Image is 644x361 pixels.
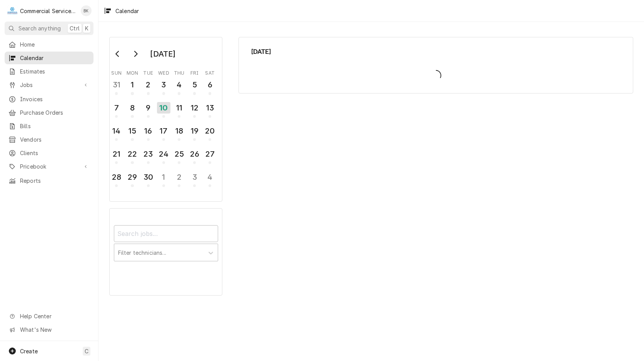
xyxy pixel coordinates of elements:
div: 19 [189,125,200,137]
a: Calendar [5,52,93,64]
span: C [85,347,88,355]
span: Clients [20,149,90,157]
div: 10 [157,102,170,114]
span: Vendors [20,135,90,144]
button: Search anythingCtrlK [5,22,93,35]
span: What's New [20,326,89,334]
div: 21 [110,148,122,160]
div: 28 [110,171,122,183]
div: 4 [173,79,185,90]
span: Reports [20,177,90,185]
span: Invoices [20,95,90,103]
div: BK [81,5,92,16]
div: 15 [126,125,138,137]
th: Saturday [202,67,218,77]
div: 16 [142,125,154,137]
span: Create [20,348,38,354]
div: 18 [173,125,185,137]
span: Bills [20,122,90,130]
a: Invoices [5,93,93,105]
div: 22 [126,148,138,160]
a: Purchase Orders [5,106,93,119]
span: Purchase Orders [20,109,90,117]
div: 24 [158,148,170,160]
div: 2 [173,171,185,183]
a: Home [5,38,93,51]
span: [DATE] [251,47,621,57]
div: 30 [142,171,154,183]
div: 8 [126,102,138,114]
div: Calendar Filters [109,208,222,295]
div: Commercial Service Co.'s Avatar [7,5,18,16]
button: Go to previous month [110,48,125,60]
a: Estimates [5,65,93,78]
span: Help Center [20,312,89,320]
th: Wednesday [156,67,171,77]
a: Vendors [5,133,93,146]
span: Loading... [251,67,621,84]
th: Thursday [172,67,187,77]
a: Go to Jobs [5,79,93,91]
div: Commercial Service Co. [20,7,77,15]
span: Calendar [20,54,90,62]
div: 3 [158,79,170,90]
div: Calendar Filters [114,218,218,269]
div: 1 [126,79,138,90]
div: Calendar Calendar [239,37,633,94]
div: 6 [204,79,216,90]
span: Jobs [20,81,78,89]
div: 26 [189,148,200,160]
th: Sunday [109,67,124,77]
div: 31 [110,79,122,90]
span: Home [20,40,90,48]
a: Reports [5,174,93,187]
span: Estimates [20,67,90,75]
a: Go to Help Center [5,310,93,323]
div: 3 [189,171,200,183]
th: Monday [124,67,140,77]
div: 25 [173,148,185,160]
div: 20 [204,125,216,137]
span: Ctrl [70,24,80,32]
div: C [7,5,18,16]
span: Search anything [18,24,61,32]
th: Friday [187,67,202,77]
div: 4 [204,171,216,183]
span: K [85,24,88,32]
div: 2 [142,79,154,90]
div: 29 [126,171,138,183]
div: 17 [158,125,170,137]
div: 7 [110,102,122,114]
div: Brian Key's Avatar [81,5,92,16]
div: 9 [142,102,154,114]
div: 13 [204,102,216,114]
span: Pricebook [20,162,78,170]
div: 27 [204,148,216,160]
div: 12 [189,102,200,114]
div: 14 [110,125,122,137]
input: Search jobs... [114,225,218,242]
button: Go to next month [128,48,143,60]
div: 1 [158,171,170,183]
div: 11 [173,102,185,114]
div: [DATE] [147,47,178,60]
a: Go to What's New [5,323,93,336]
div: 5 [189,79,200,90]
a: Bills [5,120,93,132]
div: 23 [142,148,154,160]
a: Clients [5,147,93,159]
a: Go to Pricebook [5,160,93,173]
div: Calendar Day Picker [109,37,222,202]
th: Tuesday [140,67,156,77]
